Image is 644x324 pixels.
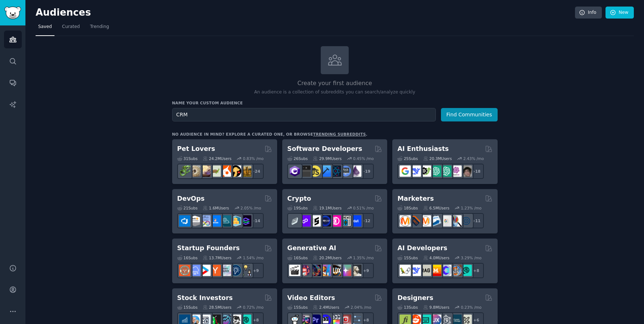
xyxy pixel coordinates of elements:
img: DreamBooth [350,265,361,276]
img: DeepSeek [410,165,421,177]
h2: Software Developers [287,144,362,153]
h3: Name your custom audience [172,100,498,105]
div: 9.8M Users [423,305,450,310]
div: 0.45 % /mo [353,156,374,161]
img: CryptoNews [340,215,351,227]
div: 2.04 % /mo [351,305,371,310]
div: 20.2M Users [313,255,341,260]
img: ethstaker [309,215,321,227]
div: 21 Sub s [177,205,198,211]
img: herpetology [179,165,190,177]
img: platformengineering [220,215,231,227]
div: 18 Sub s [397,205,418,211]
span: Curated [62,24,80,30]
h2: Pet Lovers [177,144,215,153]
div: 13 Sub s [397,305,418,310]
img: DevOpsLinks [210,215,221,227]
h2: Stock Investors [177,293,233,303]
img: Emailmarketing [430,215,441,227]
div: 19 Sub s [287,205,308,211]
img: content_marketing [400,215,411,227]
img: aws_cdk [230,215,241,227]
img: AItoolsCatalog [420,165,431,177]
h2: DevOps [177,194,205,203]
div: 0.83 % /mo [243,156,264,161]
img: AskComputerScience [340,165,351,177]
img: googleads [440,215,451,227]
img: LangChain [400,265,411,276]
img: ycombinator [210,265,221,276]
div: + 11 [469,213,484,228]
img: EntrepreneurRideAlong [179,265,190,276]
div: + 24 [248,164,264,179]
div: 2.4M Users [313,305,339,310]
img: PetAdvice [230,165,241,177]
h2: Video Editors [287,293,335,303]
img: software [299,165,311,177]
div: 1.35 % /mo [353,255,374,260]
img: AIDevelopersSociety [461,265,472,276]
img: startup [199,265,211,276]
img: llmops [450,265,462,276]
div: 16 Sub s [287,255,308,260]
div: 25 Sub s [397,156,418,161]
div: 29.9M Users [313,156,341,161]
img: bigseo [410,215,421,227]
div: + 19 [359,164,374,179]
a: Trending [88,21,112,36]
div: 4.0M Users [423,255,450,260]
h2: Audiences [36,7,575,19]
img: ethfinance [289,215,300,227]
img: web3 [320,215,331,227]
div: + 9 [359,263,374,278]
img: dalle2 [299,265,311,276]
p: An audience is a collection of subreddits you can search/analyze quickly [172,89,498,96]
div: 13.7M Users [203,255,231,260]
div: No audience in mind? Explore a curated one, or browse . [172,132,368,137]
div: + 18 [469,164,484,179]
img: 0xPolygon [299,215,311,227]
div: 15 Sub s [177,305,198,310]
img: starryai [340,265,351,276]
img: PlatformEngineers [240,215,251,227]
img: Entrepreneurship [230,265,241,276]
img: OnlineMarketing [461,215,472,227]
div: + 12 [359,213,374,228]
img: elixir [350,165,361,177]
h2: Crypto [287,194,311,203]
img: SaaS [189,265,201,276]
div: 15 Sub s [287,305,308,310]
img: AskMarketing [420,215,431,227]
span: Trending [90,24,109,30]
img: chatgpt_prompts_ [440,165,451,177]
img: turtle [210,165,221,177]
div: 2.43 % /mo [463,156,484,161]
div: 1.54 % /mo [243,255,264,260]
div: 1.23 % /mo [461,205,482,211]
div: 28.5M Users [203,305,231,310]
a: Info [575,7,602,19]
img: FluxAI [330,265,341,276]
input: Pick a short name, like "Digital Marketers" or "Movie-Goers" [172,108,436,121]
div: 0.23 % /mo [461,305,482,310]
div: + 14 [248,213,264,228]
img: leopardgeckos [199,165,211,177]
img: dogbreed [240,165,251,177]
img: sdforall [320,265,331,276]
div: 0.72 % /mo [243,305,264,310]
img: MarketingResearch [450,215,462,227]
div: + 9 [248,263,264,278]
img: aivideo [289,265,300,276]
a: Curated [60,21,82,36]
img: reactnative [330,165,341,177]
img: learnjavascript [309,165,321,177]
img: chatgpt_promptDesign [430,165,441,177]
div: 19.1M Users [313,205,341,211]
img: indiehackers [220,265,231,276]
img: ArtificalIntelligence [461,165,472,177]
img: Docker_DevOps [199,215,211,227]
img: GoogleGeminiAI [400,165,411,177]
div: 6.5M Users [423,205,450,211]
img: csharp [289,165,300,177]
img: defi_ [350,215,361,227]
